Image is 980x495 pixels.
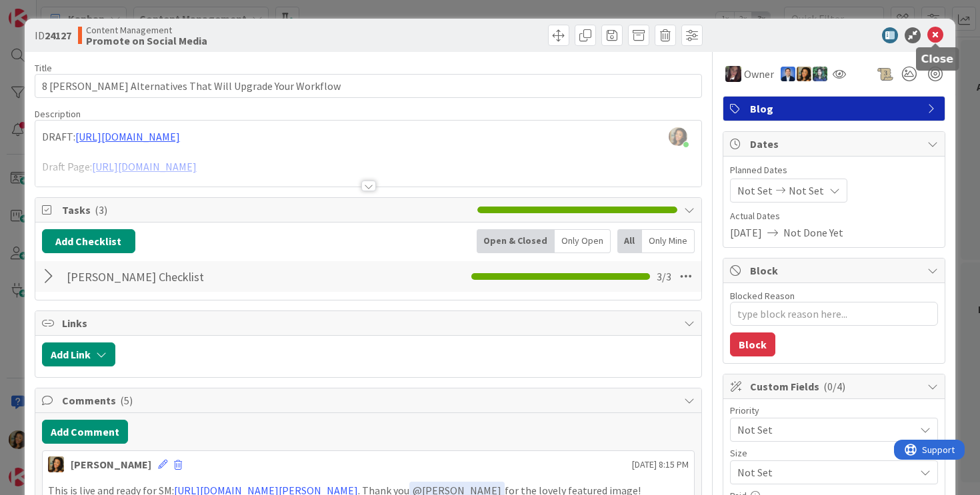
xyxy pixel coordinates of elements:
div: Only Mine [642,229,695,253]
span: Links [62,315,678,331]
span: Not Set [737,463,908,482]
span: Not Set [789,183,824,199]
p: DRAFT: [42,129,695,145]
label: Blocked Reason [730,290,795,302]
span: 3 / 3 [657,268,671,284]
a: [URL][DOMAIN_NAME] [75,130,180,143]
span: Content Management [86,25,207,35]
img: CR [813,67,827,81]
span: Tasks [62,202,471,218]
div: Open & Closed [477,229,555,253]
button: Add Comment [42,420,128,444]
img: TD [725,66,741,82]
span: [DATE] 8:15 PM [632,458,689,472]
div: Size [730,448,938,458]
button: Block [730,332,775,356]
img: cagYSeQpHijUdFRIrOXbXi37mljJZKWO.jpg [669,127,687,146]
span: [DATE] [730,225,762,241]
span: Dates [750,136,921,152]
span: Comments [62,392,678,408]
span: ( 0/4 ) [823,380,845,393]
span: Blog [750,101,921,117]
span: Custom Fields [750,378,921,394]
span: ( 5 ) [120,394,133,407]
div: [PERSON_NAME] [71,456,151,472]
span: Actual Dates [730,209,938,223]
span: Owner [744,66,774,82]
span: Planned Dates [730,163,938,177]
h5: Close [921,53,954,65]
img: DP [781,67,795,81]
b: Promote on Social Media [86,35,207,46]
div: Only Open [555,229,611,253]
label: Title [35,62,52,74]
span: Support [28,2,61,18]
span: Not Set [737,183,773,199]
button: Add Link [42,342,115,366]
span: Not Done Yet [783,225,843,241]
div: All [617,229,642,253]
img: CL [797,67,811,81]
span: Not Set [737,420,908,439]
span: Description [35,108,81,120]
div: Priority [730,406,938,415]
span: ID [35,27,71,43]
b: 24127 [45,29,71,42]
input: Add Checklist... [62,264,344,288]
span: Block [750,262,921,278]
span: ( 3 ) [95,203,107,217]
img: CL [48,456,64,472]
input: type card name here... [35,74,703,98]
button: Add Checklist [42,229,135,253]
